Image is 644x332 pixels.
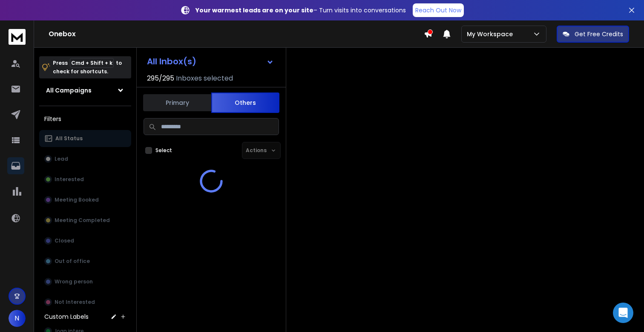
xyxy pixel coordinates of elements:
h1: All Inbox(s) [147,57,196,66]
p: Get Free Credits [575,30,623,38]
h3: Custom Labels [44,312,89,321]
button: All Inbox(s) [140,53,281,70]
div: Open Intercom Messenger [613,303,633,323]
p: Press to check for shortcuts. [53,59,122,76]
strong: Your warmest leads are on your site [195,6,313,14]
button: Primary [143,93,211,112]
button: All Campaigns [39,82,131,99]
p: Reach Out Now [415,6,461,14]
p: – Turn visits into conversations [195,6,406,14]
h3: Filters [39,113,131,125]
button: Others [211,92,279,113]
h1: Onebox [49,29,424,39]
h1: All Campaigns [46,86,92,95]
span: Cmd + Shift + k [70,58,114,68]
label: Select [155,147,172,154]
p: My Workspace [467,30,516,38]
button: Get Free Credits [557,26,629,43]
img: logo [9,29,26,45]
button: N [9,310,26,327]
span: 295 / 295 [147,73,174,84]
a: Reach Out Now [413,3,464,17]
h3: Inboxes selected [176,73,233,84]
